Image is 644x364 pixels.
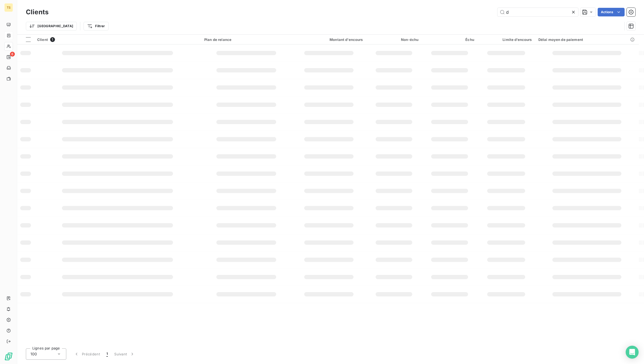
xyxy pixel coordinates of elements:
span: 1 [50,37,55,42]
input: Rechercher [497,8,578,16]
div: Non-échu [369,37,419,42]
button: Suivant [111,348,138,360]
span: 1 [106,351,108,357]
span: Client [37,37,48,42]
button: 1 [103,348,111,360]
button: Filtrer [84,22,108,30]
span: 100 [30,351,37,357]
div: Open Intercom Messenger [626,346,639,359]
button: [GEOGRAPHIC_DATA] [26,22,77,30]
h3: Clients [26,7,49,17]
div: Délai moyen de paiement [538,37,636,42]
span: 6 [10,52,15,57]
div: Limite d’encours [481,37,532,42]
button: Actions [598,8,625,16]
div: Montant d'encours [295,37,363,42]
div: TS [4,3,13,12]
button: Précédent [71,348,103,360]
div: Plan de relance [204,37,288,42]
img: Logo LeanPay [4,352,13,361]
div: Échu [425,37,474,42]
